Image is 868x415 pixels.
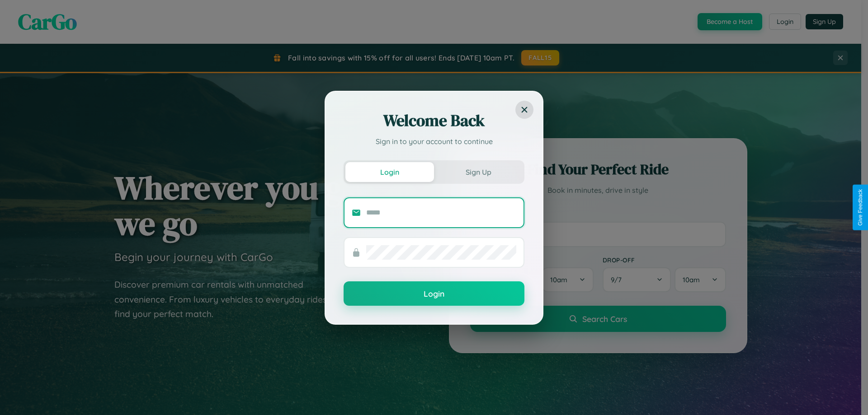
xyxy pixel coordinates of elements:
[344,136,524,147] p: Sign in to your account to continue
[344,281,524,306] button: Login
[344,110,524,131] h2: Welcome Back
[345,162,434,182] button: Login
[434,162,523,182] button: Sign Up
[857,189,863,226] div: Give Feedback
